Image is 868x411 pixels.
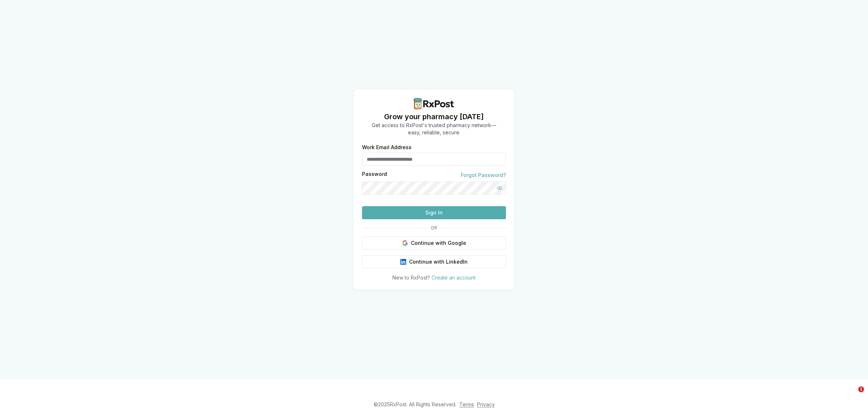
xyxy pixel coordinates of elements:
a: Forgot Password? [461,172,506,179]
iframe: Intercom live chat [843,386,861,404]
button: Sign In [362,206,506,219]
a: Privacy [477,401,495,407]
img: Google [402,240,408,246]
span: OR [428,225,440,231]
a: Terms [459,401,474,407]
img: RxPost Logo [411,98,457,109]
img: LinkedIn [400,259,406,265]
button: Continue with Google [362,237,506,250]
button: Show password [493,182,506,195]
h1: Grow your pharmacy [DATE] [372,112,496,122]
label: Work Email Address [362,145,506,150]
p: Get access to RxPost's trusted pharmacy network— easy, reliable, secure. [372,122,496,136]
a: Create an account [431,274,476,281]
button: Continue with LinkedIn [362,255,506,268]
span: 1 [858,386,864,392]
label: Password [362,172,387,179]
span: New to RxPost? [392,274,430,281]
